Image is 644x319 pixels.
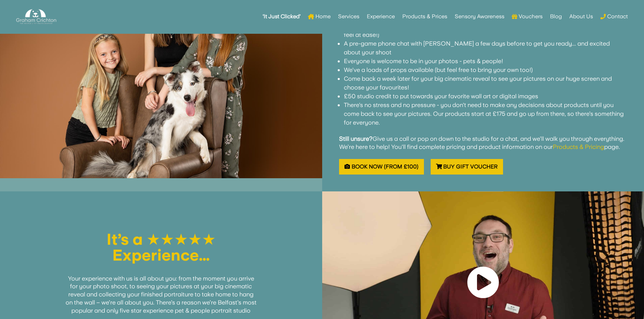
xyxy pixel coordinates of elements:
[431,159,503,175] a: Buy Gift Voucher
[550,3,562,30] a: Blog
[553,143,604,150] a: Products & Pricing
[344,101,627,127] li: There's no stress and no pressure - you don't need to make any decisions about products until you...
[344,39,627,57] li: A pre-game phone chat with [PERSON_NAME] a few days before to get you ready... and excited about ...
[344,65,627,74] li: We've a loads of props available (but feel free to bring your own too!)
[367,3,395,30] a: Experience
[339,135,627,151] p: Give us a call or pop on down to the studio for a chat, and we’ll walk you through everything. We...
[569,3,593,30] a: About Us
[65,232,258,266] h1: It’s a ★★★★★ Experience…
[16,7,56,26] img: Graham Crichton Photography Logo - Graham Crichton - Belfast Family & Pet Photography Studio
[344,74,627,92] li: Come back a week later for your big cinematic reveal to see your pictures on our huge screen and ...
[66,275,257,314] span: Your experience with us is all about you: from the moment you arrive for your photo shoot, to see...
[344,57,627,65] li: Everyone is welcome to be in your photos - pets & people!
[402,3,447,30] a: Products & Prices
[339,135,373,142] strong: Still unsure?
[308,3,331,30] a: Home
[263,14,301,19] strong: ‘It Just Clicked’
[600,3,628,30] a: Contact
[455,3,504,30] a: Sensory Awareness
[338,3,359,30] a: Services
[263,3,301,30] a: ‘It Just Clicked’
[339,159,424,175] a: Book Now (from £100)
[512,3,543,30] a: Vouchers
[344,92,627,101] li: £50 studio credit to put towards your favorite wall art or digital images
